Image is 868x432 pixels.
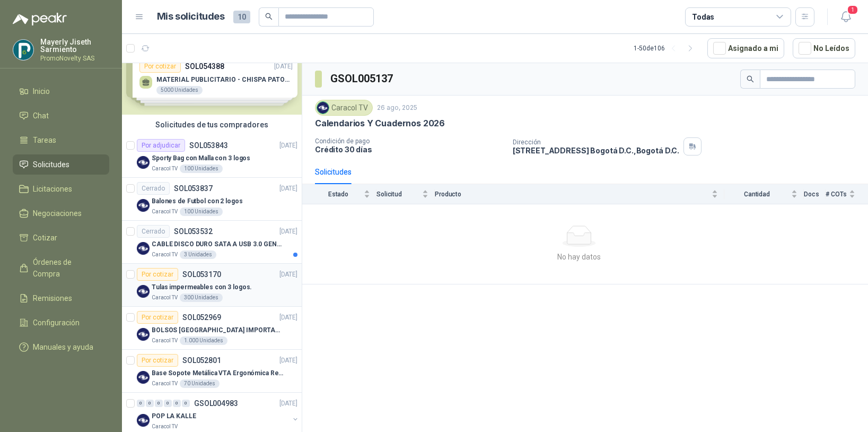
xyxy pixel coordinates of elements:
a: Por adjudicarSOL053843[DATE] Company LogoSporty Bag con Malla con 3 logosCaracol TV100 Unidades [122,135,302,178]
th: Cantidad [724,184,804,204]
div: Cerrado [137,225,170,238]
a: Órdenes de Compra [13,252,109,284]
p: Caracol TV [152,293,178,302]
p: Caracol TV [152,422,178,431]
p: POP LA KALLE [152,411,196,421]
div: 0 [137,400,145,407]
p: [STREET_ADDRESS] Bogotá D.C. , Bogotá D.C. [513,146,679,155]
a: Configuración [13,313,109,333]
p: Dirección [513,139,679,146]
div: 100 Unidades [180,165,223,173]
a: Negociaciones [13,203,109,223]
p: Caracol TV [152,379,178,388]
p: Base Sopote Metálica VTA Ergonómica Retráctil para Portátil [152,368,284,378]
img: Logo peakr [13,13,67,25]
a: Por cotizarSOL053170[DATE] Company LogoTulas impermeables con 3 logos.Caracol TV300 Unidades [122,264,302,307]
div: No hay datos [306,251,851,263]
div: Por cotizar [137,311,178,324]
div: 0 [173,400,181,407]
div: 100 Unidades [180,208,223,216]
span: Inicio [33,85,50,97]
span: Estado [315,191,362,198]
span: # COTs [826,191,847,198]
p: SOL053532 [174,228,213,235]
p: Caracol TV [152,336,178,345]
div: Por adjudicar [137,139,185,152]
div: 0 [146,400,154,407]
button: 1 [836,7,855,27]
a: Chat [13,106,109,126]
div: 0 [164,400,172,407]
p: PromoNovelty SAS [40,55,109,62]
span: Cotizar [33,232,57,244]
p: Condición de pago [315,137,504,145]
span: search [265,13,273,20]
p: Crédito 30 días [315,145,504,154]
p: [DATE] [279,184,297,194]
p: [DATE] [279,356,297,366]
img: Company Logo [137,285,150,298]
div: Todas [692,11,714,23]
div: Por cotizar [137,354,178,367]
a: Manuales y ayuda [13,337,109,357]
p: CABLE DISCO DURO SATA A USB 3.0 GENERICO [152,239,284,249]
img: Company Logo [137,371,150,384]
span: 1 [847,5,858,15]
span: Remisiones [33,292,72,304]
a: Inicio [13,81,109,101]
div: 70 Unidades [180,379,220,388]
p: BOLSOS [GEOGRAPHIC_DATA] IMPORTADO [GEOGRAPHIC_DATA]-397-1 [152,325,284,335]
a: Por cotizarSOL052969[DATE] Company LogoBOLSOS [GEOGRAPHIC_DATA] IMPORTADO [GEOGRAPHIC_DATA]-397-1... [122,307,302,350]
a: Por cotizarSOL052801[DATE] Company LogoBase Sopote Metálica VTA Ergonómica Retráctil para Portáti... [122,350,302,393]
img: Company Logo [137,414,150,427]
img: Company Logo [13,40,33,60]
span: Chat [33,110,49,122]
p: [DATE] [279,399,297,409]
p: SOL053843 [189,142,228,149]
div: Cerrado [137,182,170,195]
p: SOL052969 [182,314,221,321]
h1: Mis solicitudes [157,9,225,24]
a: Remisiones [13,288,109,308]
img: Company Logo [137,156,150,169]
p: Sporty Bag con Malla con 3 logos [152,153,250,163]
span: Configuración [33,317,80,329]
a: Licitaciones [13,179,109,199]
span: search [747,75,754,83]
p: [DATE] [279,141,297,151]
div: Solicitudes [315,166,352,178]
span: Cantidad [724,191,789,198]
img: Company Logo [317,102,329,114]
img: Company Logo [137,328,150,341]
p: [DATE] [279,270,297,280]
p: 26 ago, 2025 [377,103,417,113]
p: Balones de Futbol con 2 logos [152,196,243,206]
h3: GSOL005137 [330,71,394,87]
a: Cotizar [13,228,109,248]
th: Solicitud [376,184,435,204]
p: SOL053837 [174,185,213,192]
a: Solicitudes [13,154,109,175]
span: Manuales y ayuda [33,341,93,353]
th: # COTs [826,184,868,204]
button: No Leídos [793,38,855,58]
div: Por cotizar [137,268,178,281]
span: Órdenes de Compra [33,256,99,280]
p: Mayerly Jiseth Sarmiento [40,38,109,53]
div: 0 [182,400,190,407]
div: Solicitudes de nuevos compradoresPor cotizarSOL054388[DATE] MATERIAL PUBLICITARIO - CHISPA PATOJI... [122,38,302,115]
button: Asignado a mi [707,38,784,58]
span: Negociaciones [33,208,82,219]
a: CerradoSOL053532[DATE] Company LogoCABLE DISCO DURO SATA A USB 3.0 GENERICOCaracol TV3 Unidades [122,221,302,264]
p: Caracol TV [152,208,178,216]
div: Solicitudes de tus compradores [122,115,302,135]
div: Caracol TV [315,100,373,116]
span: Solicitud [376,191,420,198]
p: GSOL004983 [194,400,238,407]
p: SOL052801 [182,357,221,364]
span: Solicitudes [33,159,69,170]
img: Company Logo [137,199,150,212]
div: 1 - 50 de 106 [634,40,699,57]
div: 300 Unidades [180,293,223,302]
th: Estado [302,184,376,204]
